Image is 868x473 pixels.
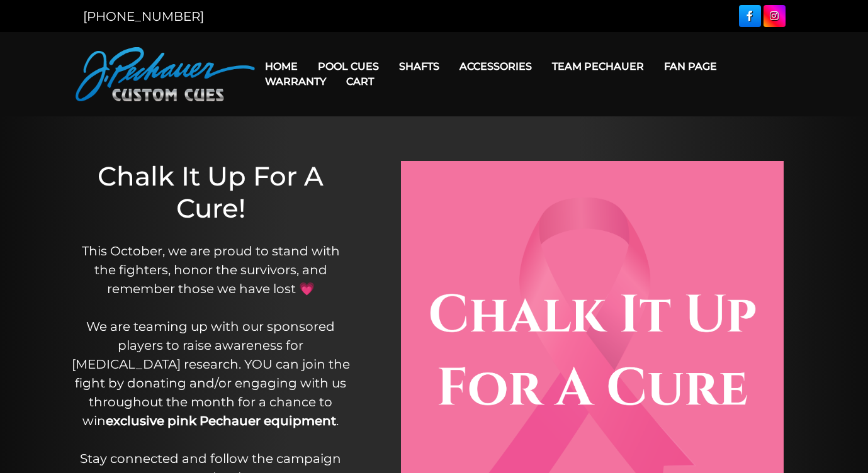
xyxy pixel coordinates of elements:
a: Accessories [449,50,542,82]
a: Team Pechauer [542,50,654,82]
a: Home [255,50,308,82]
a: Fan Page [654,50,727,82]
strong: exclusive pink Pechauer equipment [106,413,336,428]
h1: Chalk It Up For A Cure! [71,160,350,224]
a: [PHONE_NUMBER] [83,9,204,24]
a: Cart [336,65,384,97]
img: Pechauer Custom Cues [76,47,255,101]
a: Warranty [255,65,336,97]
a: Pool Cues [308,50,389,82]
a: Shafts [389,50,449,82]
